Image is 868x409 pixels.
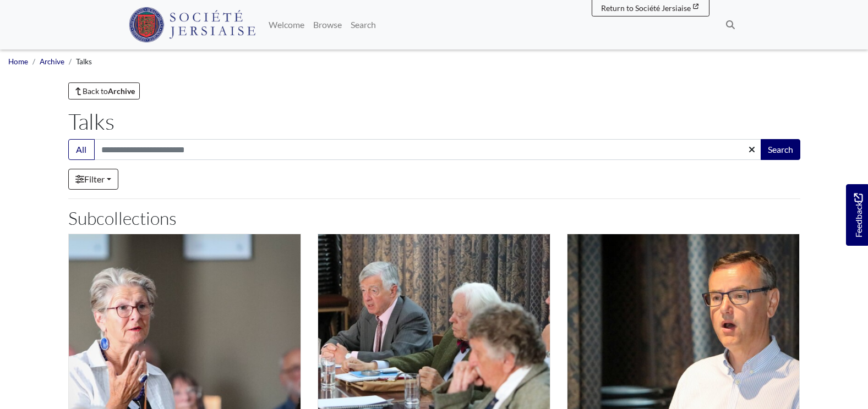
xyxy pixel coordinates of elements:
[94,139,762,160] input: Search this collection...
[851,193,865,237] span: Feedback
[264,14,309,36] a: Welcome
[40,57,64,66] a: Archive
[68,208,800,229] h2: Subcollections
[68,139,95,160] button: All
[601,3,691,13] span: Return to Société Jersiaise
[129,4,256,45] a: Société Jersiaise logo
[8,57,28,66] a: Home
[68,169,118,190] a: Filter
[108,86,135,96] strong: Archive
[761,139,800,160] button: Search
[846,184,868,246] a: Would you like to provide feedback?
[129,7,256,42] img: Société Jersiaise
[76,57,92,66] span: Talks
[68,82,140,100] a: Back toArchive
[309,14,346,36] a: Browse
[346,14,380,36] a: Search
[68,108,800,135] h1: Talks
